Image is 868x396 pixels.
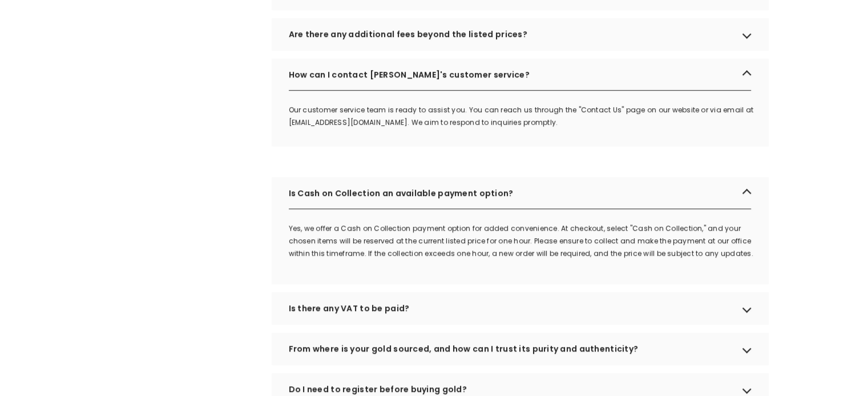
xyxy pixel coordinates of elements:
div: From where is your gold sourced, and how can I trust its purity and authenticity? [272,333,768,365]
div: Are there any additional fees beyond the listed prices? [272,18,768,50]
div: How can I contact [PERSON_NAME]'s customer service? [272,59,768,91]
div: Is Cash on Collection an available payment option? [272,177,768,209]
p: Yes, we offer a Cash on Collection payment option for added convenience. At checkout, select "Cas... [289,222,768,260]
div: Our customer service team is ready to assist you. You can reach us through the "Contact Us" page ... [289,104,768,129]
div: Is there any VAT to be paid? [272,292,768,324]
